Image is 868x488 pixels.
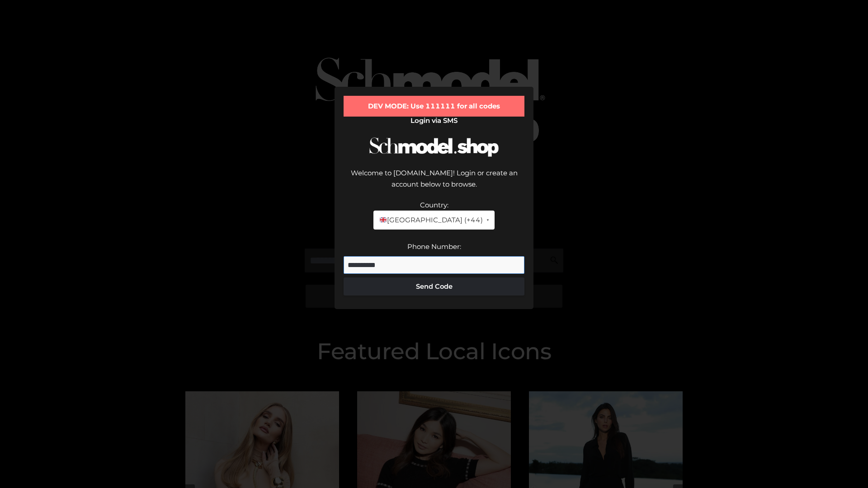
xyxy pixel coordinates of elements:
[344,167,524,199] div: Welcome to [DOMAIN_NAME]! Login or create an account below to browse.
[366,129,502,165] img: Schmodel Logo
[379,214,482,226] span: [GEOGRAPHIC_DATA] (+44)
[344,117,524,125] h2: Login via SMS
[344,96,524,117] div: DEV MODE: Use 111111 for all codes
[344,277,524,296] button: Send Code
[380,216,387,223] img: 🇬🇧
[420,201,448,209] label: Country:
[407,242,461,251] label: Phone Number:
